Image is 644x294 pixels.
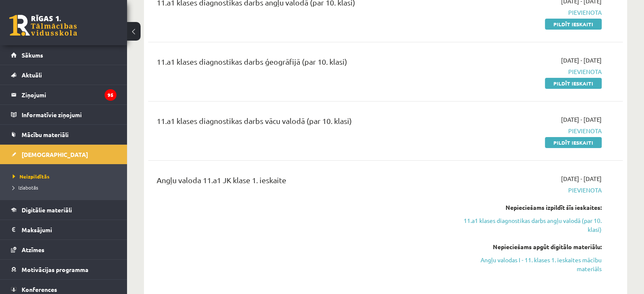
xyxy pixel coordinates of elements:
[13,184,38,191] span: Izlabotās
[545,19,602,30] a: Pildīt ieskaiti
[462,203,602,212] div: Nepieciešams izpildīt šīs ieskaites:
[13,184,119,191] a: Izlabotās
[462,216,602,234] a: 11.a1 klases diagnostikas darbs angļu valodā (par 10. klasi)
[11,220,116,239] a: Maksājumi
[22,71,42,79] span: Aktuāli
[22,220,116,239] legend: Maksājumi
[11,65,116,85] a: Aktuāli
[157,56,449,71] div: 11.a1 klases diagnostikas darbs ģeogrāfijā (par 10. klasi)
[105,89,116,101] i: 95
[22,151,88,158] span: [DEMOGRAPHIC_DATA]
[462,126,602,135] span: Pievienota
[11,200,116,220] a: Digitālie materiāli
[11,45,116,65] a: Sākums
[11,125,116,144] a: Mācību materiāli
[561,115,602,124] span: [DATE] - [DATE]
[22,51,43,59] span: Sākums
[22,131,69,138] span: Mācību materiāli
[462,8,602,17] span: Pievienota
[22,266,88,273] span: Motivācijas programma
[561,56,602,65] span: [DATE] - [DATE]
[11,105,116,124] a: Informatīvie ziņojumi
[561,174,602,183] span: [DATE] - [DATE]
[462,242,602,251] div: Nepieciešams apgūt digitālo materiālu:
[13,173,50,180] span: Neizpildītās
[22,286,57,293] span: Konferences
[9,15,77,36] a: Rīgas 1. Tālmācības vidusskola
[11,240,116,259] a: Atzīmes
[157,115,449,131] div: 11.a1 klases diagnostikas darbs vācu valodā (par 10. klasi)
[462,256,602,273] a: Angļu valodas I - 11. klases 1. ieskaites mācību materiāls
[462,67,602,76] span: Pievienota
[22,105,116,124] legend: Informatīvie ziņojumi
[22,85,116,104] legend: Ziņojumi
[157,174,449,190] div: Angļu valoda 11.a1 JK klase 1. ieskaite
[462,186,602,195] span: Pievienota
[22,246,44,253] span: Atzīmes
[22,206,72,214] span: Digitālie materiāli
[11,260,116,279] a: Motivācijas programma
[11,85,116,104] a: Ziņojumi95
[11,145,116,164] a: [DEMOGRAPHIC_DATA]
[13,173,119,180] a: Neizpildītās
[545,137,602,148] a: Pildīt ieskaiti
[545,78,602,89] a: Pildīt ieskaiti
